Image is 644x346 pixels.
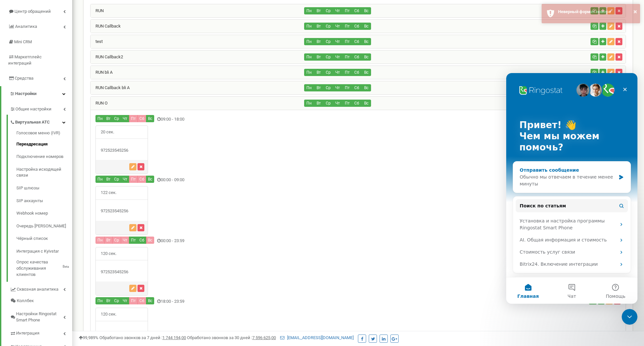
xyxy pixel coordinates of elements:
a: Настройки Ringostat Smart Phone [10,306,72,326]
button: Вс [361,7,371,14]
button: Чт [333,23,343,30]
a: RUN [91,8,104,13]
button: Пн [95,115,105,122]
button: Вт [104,297,113,304]
div: 972523545256 [96,208,148,214]
div: 09:00 - 18:00 [91,115,447,124]
button: Чт [121,176,129,183]
button: Чт [333,84,343,91]
button: Вс [361,53,371,61]
button: Чт [333,69,343,76]
span: Обработано звонков за 30 дней : [187,335,276,340]
button: Пн [304,84,314,91]
a: RUN Callback [91,24,121,29]
button: Вт [314,100,323,107]
button: Сб [352,100,362,107]
button: Чт [121,115,129,122]
button: Пт [129,297,138,304]
button: Чт [333,53,343,61]
button: Пт [342,23,352,30]
a: Переадресация [16,138,72,151]
button: Вс [146,237,154,244]
a: Коллбек [10,295,72,307]
a: Интеграция [10,326,72,339]
span: Настройки Ringostat Smart Phone [16,311,63,323]
button: Вт [104,176,113,183]
button: Сб [137,297,146,304]
a: Подключение номеров [16,150,72,163]
button: Пн [304,38,314,45]
iframe: Intercom live chat [622,309,637,325]
button: Сб [352,38,362,45]
button: Ср [323,84,333,91]
span: Обработано звонков за 7 дней : [99,335,186,340]
span: Маркетплейс интеграций [8,54,42,66]
button: Ср [323,100,333,107]
button: Вт [104,115,113,122]
button: Ср [112,237,121,244]
a: Webhook номер [16,207,72,220]
button: Сб [137,115,146,122]
button: Сб [352,53,362,61]
button: Вт [104,237,113,244]
button: Пн [304,7,314,14]
a: Интеграция с Kyivstar [16,245,72,258]
a: RUN bli A [91,70,113,75]
span: 122 сек. [96,186,121,199]
button: Ср [112,176,121,183]
button: Пт [129,115,138,122]
button: Вс [146,115,154,122]
span: Интеграция [16,330,39,336]
span: 99,989% [79,335,98,340]
button: Пт [342,69,352,76]
button: Вс [146,297,154,304]
a: test [91,39,103,44]
button: Ср [323,69,333,76]
button: Вс [146,176,154,183]
div: 00:00 - 23:59 [91,237,447,245]
button: Пн [95,237,105,244]
button: Пн [304,23,314,30]
button: Вт [314,84,323,91]
span: Виртуальная АТС [15,119,50,125]
a: Очередь [PERSON_NAME] [16,220,72,233]
button: Ср [323,38,333,45]
div: 972523545256 [96,147,148,154]
a: [EMAIL_ADDRESS][DOMAIN_NAME] [280,335,354,340]
button: Ср [323,7,333,14]
div: 18:00 - 23:59 [91,297,447,306]
div: Неверный формат номера [558,9,635,15]
button: Пн [304,100,314,107]
span: Mini CRM [14,39,32,44]
button: Пн [304,53,314,61]
iframe: Intercom live chat [506,73,637,304]
a: SIP шлюзы [16,182,72,195]
button: Сб [352,7,362,14]
button: Чт [333,38,343,45]
a: Чёрный список [16,232,72,245]
span: 120 сек. [96,247,121,260]
a: RUN Callback2 [91,54,123,59]
a: SIP аккаунты [16,195,72,207]
button: Вс [361,100,371,107]
a: RUN O [91,101,108,106]
span: Средства [15,76,33,81]
button: Вт [314,69,323,76]
button: Сб [352,69,362,76]
button: Чт [121,237,129,244]
button: Пт [342,53,352,61]
button: Чт [121,297,129,304]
